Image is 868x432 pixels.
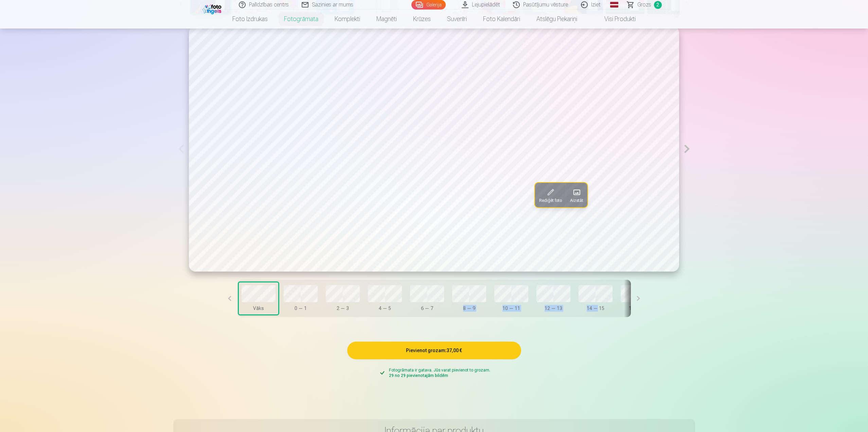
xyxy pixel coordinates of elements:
[389,367,490,373] p: Fotogrāmata ir gatava. Jūs varat pievienot to grozam.
[224,10,276,29] a: Foto izdrukas
[535,183,566,207] button: Rediģēt foto
[536,305,570,312] div: 12 — 13
[368,305,402,312] div: 4 — 5
[410,305,444,312] div: 6 — 7
[637,1,651,9] span: Grozs
[618,282,657,314] button: 16 — 17
[439,10,475,29] a: Suvenīri
[242,305,276,312] div: Vāks
[621,305,655,312] div: 16 — 17
[570,198,583,203] span: Aizstāt
[326,305,360,312] div: 2 — 3
[494,305,528,312] div: 10 — 11
[654,1,662,9] span: 2
[347,342,521,359] button: Pievienot grozam:37,00 €
[323,282,362,314] button: 2 — 3
[281,282,320,314] button: 0 — 1
[585,10,644,29] a: Visi produkti
[534,282,573,314] button: 12 — 13
[202,3,223,14] img: /fa1
[368,10,405,29] a: Magnēti
[284,305,318,312] div: 0 — 1
[365,282,405,314] button: 4 — 5
[492,282,531,314] button: 10 — 11
[407,282,447,314] button: 6 — 7
[579,305,613,312] div: 14 — 15
[449,282,489,314] button: 8 — 9
[405,10,439,29] a: Krūzes
[539,198,562,203] span: Rediģēt foto
[528,10,585,29] a: Atslēgu piekariņi
[276,10,326,29] a: Fotogrāmata
[576,282,615,314] button: 14 — 15
[326,10,368,29] a: Komplekti
[566,183,587,207] button: Aizstāt
[475,10,528,29] a: Foto kalendāri
[452,305,486,312] div: 8 — 9
[389,373,490,378] p: 29 no 29 pievienotajām bildēm
[239,282,278,314] button: Vāks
